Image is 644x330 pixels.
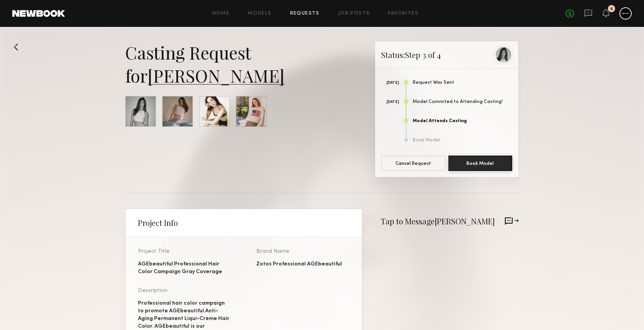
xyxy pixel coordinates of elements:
div: Casting Request for [125,41,362,87]
div: Status: Step 3 of 4 [375,41,518,69]
button: Book Model [448,156,513,171]
div: AGEbeautiful Professional Hair Color Campaign Gray Coverage [138,260,232,276]
a: Home [212,11,230,16]
div: [DATE] [381,81,399,85]
div: [DATE] [381,100,399,104]
a: Models [248,11,271,16]
h2: Project Info [138,218,178,227]
div: Brand Name [256,249,350,254]
div: Model Attends Casting [413,119,512,124]
div: Project Title [138,249,232,254]
span: Tap to Message [PERSON_NAME] [381,216,495,226]
a: Job Posts [338,11,370,16]
div: Zotos Professional AGEbeautiful [256,260,350,268]
a: Requests [290,11,320,16]
a: Favorites [388,11,418,16]
button: Cancel Request [381,156,445,171]
div: 6 [610,7,613,11]
div: Book Model [413,138,512,143]
div: Request Was Sent [413,80,512,85]
div: Model Commited to Attending Casting! [413,99,512,104]
div: Description [138,288,232,294]
a: [PERSON_NAME] [148,64,285,87]
a: Tap to Message[PERSON_NAME] [375,209,519,233]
